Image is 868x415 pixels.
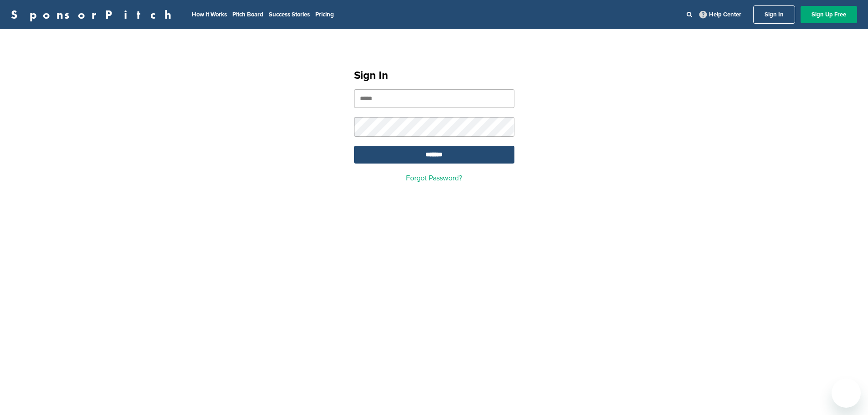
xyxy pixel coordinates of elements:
a: Success Stories [269,11,310,18]
iframe: Button to launch messaging window [832,379,861,408]
a: Forgot Password? [406,174,462,183]
a: Pricing [315,11,334,18]
a: Sign Up Free [801,6,857,23]
a: SponsorPitch [11,9,177,20]
a: Sign In [753,5,795,24]
a: How It Works [192,11,227,18]
a: Help Center [698,9,743,20]
h1: Sign In [354,67,514,84]
a: Pitch Board [232,11,263,18]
